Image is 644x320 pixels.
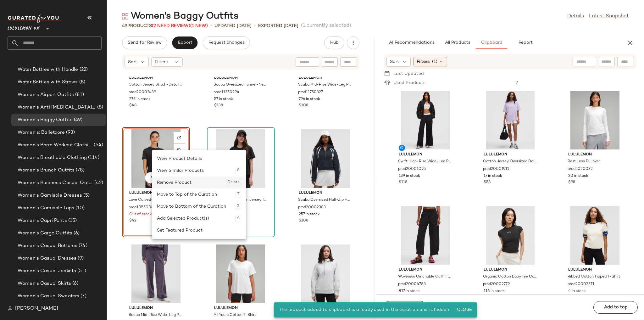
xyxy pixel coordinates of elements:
[480,40,502,45] span: Clipboard
[18,205,74,212] span: Women's Camisole Tops
[568,180,575,185] span: $98
[301,22,351,30] span: (1 currently selected)
[209,244,273,303] img: LW3FU1S_0002_1
[78,79,85,86] span: (8)
[214,306,268,311] span: lululemon
[214,312,256,318] span: All Yours Cotton T-Shirt
[483,159,536,165] span: Cotton Jersey Oversized Dolman Tee Stitch Detail
[389,40,435,45] span: AI Recommendations
[398,166,426,172] span: prod20001095
[18,142,92,149] span: Women's Barre Workout Clothing
[18,255,76,262] span: Women's Casual Dresses
[298,82,352,88] span: Scuba Mid-Rise Wide-Leg Pant Regular
[563,91,627,149] img: LW3GAHS_059405_1
[15,305,58,312] span: [PERSON_NAME]
[157,200,241,212] div: Move to Bottom of the Curation
[71,280,78,287] span: (6)
[155,59,168,65] span: Filters
[299,75,352,81] span: lululemon
[563,206,627,265] img: LW3IOMS_071857_1
[157,188,241,200] div: Move to Top of the Curation
[73,116,83,124] span: (49)
[18,217,67,224] span: Women's Capri Pants
[294,129,357,188] img: LW3IOYS_033476_1
[398,274,452,280] span: WovenAir Cinchable Cuff High-Rise Jogger
[568,166,593,172] span: prod5020032
[122,10,239,23] div: Women's Baggy Outfits
[383,301,427,314] button: Add to bottom
[214,97,233,102] span: 57 in stock
[18,293,79,300] span: Women's Casual Sweaters
[567,13,584,20] a: Details
[593,301,638,314] button: Add to top
[157,212,241,224] div: Add Selected Product(s)
[177,148,181,152] img: svg%3e
[394,206,457,265] img: LW5HKOS_0001_1
[399,173,420,179] span: 139 in stock
[254,22,256,30] span: •
[299,103,308,109] span: $108
[210,22,212,30] span: •
[18,104,96,111] span: Women's Anti [MEDICAL_DATA] Shorts
[129,197,182,203] span: Love Curved-Hem Crewneck T-Shirt
[568,152,622,158] span: lululemon
[77,242,87,250] span: (74)
[18,192,82,199] span: Women's Camisole Dresses
[18,267,76,275] span: Women's Casual Jackets
[122,23,208,29] div: Products
[603,305,627,310] span: Add to top
[157,177,241,188] div: Remove Product
[124,244,188,303] img: LW5GVAS_1263_1
[76,267,86,275] span: (51)
[298,197,352,203] span: Scuba Oversized Half-Zip Hoodie Trim
[399,267,452,273] span: lululemon
[394,91,457,149] img: LW5HEVS_0023_1
[79,293,86,300] span: (7)
[258,23,298,29] p: Exported [DATE]
[72,230,80,237] span: (6)
[96,104,103,111] span: (8)
[445,40,470,45] span: All Products
[18,129,65,136] span: Women's: Balletcore
[324,36,344,49] button: Hub
[177,136,181,140] img: svg%3e
[129,205,156,211] span: prod10550082
[398,282,426,287] span: prod20004783
[330,40,339,45] span: Hub
[157,165,241,177] div: View Similar Products
[298,90,323,95] span: prod11750327
[87,154,100,161] span: (114)
[122,36,167,49] button: Send for Review
[150,175,161,180] span: View
[129,306,183,311] span: lululemon
[236,191,241,198] div: T
[190,24,208,28] span: (1 New)
[209,129,273,188] img: LW3IIBS_0001_1
[568,159,600,165] span: Rest Less Pullover
[18,91,74,98] span: Women's Airport Outfits
[299,97,320,102] span: 796 in stock
[299,218,308,224] span: $108
[235,215,241,222] div: A
[129,75,183,81] span: lululemon
[82,192,89,199] span: (5)
[129,82,182,88] span: Cotton Jersey Stitch-Detail Tank Top
[65,129,75,136] span: (93)
[390,80,430,86] div: Used Products
[484,152,537,158] span: lululemon
[484,289,505,294] span: 116 in stock
[18,242,77,250] span: Women's Casual Bottoms
[152,24,190,28] span: (2 Need Review)
[129,103,136,109] span: $48
[483,166,509,172] span: prod20001911
[74,91,84,98] span: (81)
[18,230,72,237] span: Women's Cargo Outfits
[76,255,84,262] span: (9)
[18,280,71,287] span: Women's Casual Skirts
[479,206,542,265] img: LW3IX2S_036522_1
[417,59,430,65] span: Filters
[432,59,437,65] span: (1)
[399,289,420,294] span: 817 in stock
[454,304,475,316] button: Close
[157,224,241,236] div: Set Featured Product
